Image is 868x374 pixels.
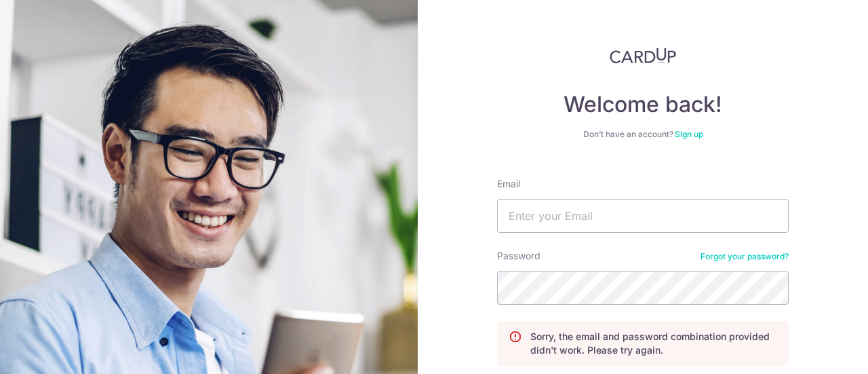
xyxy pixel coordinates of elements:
a: Forgot your password? [701,251,789,262]
p: Sorry, the email and password combination provided didn't work. Please try again. [530,330,777,357]
div: Don’t have an account? [497,129,789,140]
img: CardUp Logo [610,48,676,64]
a: Sign up [675,129,703,139]
label: Email [497,177,520,191]
label: Password [497,249,540,263]
h4: Welcome back! [497,91,789,118]
input: Enter your Email [497,199,789,233]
